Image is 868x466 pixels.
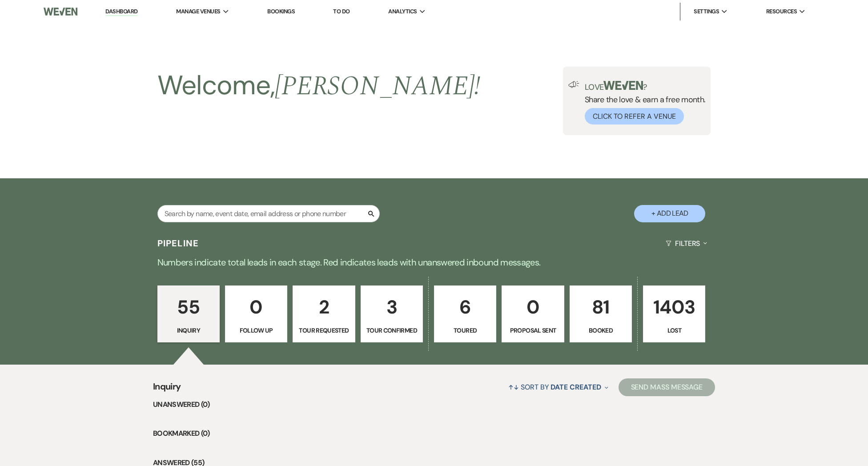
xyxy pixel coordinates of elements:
span: [PERSON_NAME] ! [275,66,480,107]
input: Search by name, event date, email address or phone number [157,205,380,222]
p: 1403 [649,292,699,322]
img: loud-speaker-illustration.svg [568,81,579,88]
p: 81 [575,292,626,322]
p: 2 [298,292,349,322]
h3: Pipeline [157,237,199,249]
h2: Welcome, [157,67,481,105]
span: Resources [766,7,797,16]
a: 6Toured [434,285,496,342]
p: 6 [440,292,490,322]
a: 81Booked [570,285,632,342]
a: 55Inquiry [157,285,220,342]
p: Lost [649,325,699,335]
a: 0Proposal Sent [502,285,564,342]
button: Sort By Date Created [505,375,611,399]
p: Toured [440,325,490,335]
a: 3Tour Confirmed [361,285,423,342]
span: ↑↓ [508,382,519,392]
p: Follow Up [231,325,281,335]
a: 0Follow Up [225,285,287,342]
a: Bookings [267,8,295,15]
img: Weven Logo [44,2,78,21]
span: Manage Venues [176,7,220,16]
button: Click to Refer a Venue [585,108,684,125]
p: Tour Requested [298,325,349,335]
p: 55 [163,292,214,322]
p: Inquiry [163,325,214,335]
li: Bookmarked (0) [153,428,715,439]
p: 0 [231,292,281,322]
a: Dashboard [105,8,137,16]
span: Settings [694,7,719,16]
img: weven-logo-green.svg [603,81,643,90]
p: Booked [575,325,626,335]
span: Inquiry [153,380,181,399]
p: Tour Confirmed [366,325,417,335]
a: To Do [333,8,350,15]
p: Proposal Sent [507,325,558,335]
p: Love ? [585,81,706,91]
button: + Add Lead [634,205,705,222]
button: Send Mass Message [619,378,715,396]
p: 0 [507,292,558,322]
a: 1403Lost [643,285,705,342]
span: Analytics [388,7,417,16]
p: Numbers indicate total leads in each stage. Red indicates leads with unanswered inbound messages. [114,255,754,269]
a: 2Tour Requested [293,285,355,342]
button: Filters [662,232,711,255]
span: Date Created [551,382,601,392]
p: 3 [366,292,417,322]
div: Share the love & earn a free month. [579,81,706,125]
li: Unanswered (0) [153,399,715,410]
